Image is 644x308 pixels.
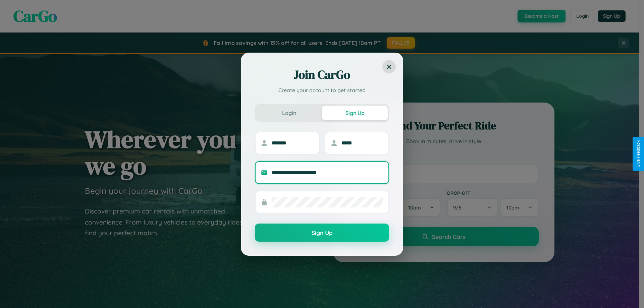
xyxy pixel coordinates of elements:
button: Login [256,106,322,120]
button: Sign Up [255,224,389,242]
button: Sign Up [322,106,388,120]
p: Create your account to get started [255,86,389,94]
h2: Join CarGo [255,67,389,83]
div: Give Feedback [636,140,641,168]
